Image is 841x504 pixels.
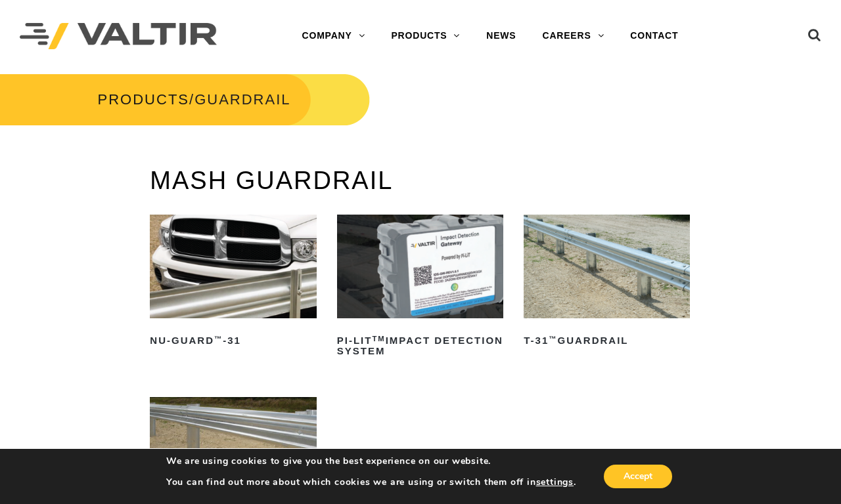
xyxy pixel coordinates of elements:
a: T-31™Guardrail [524,215,690,351]
h2: T-31 Guardrail [524,330,690,351]
a: NEWS [473,23,529,49]
a: PRODUCTS [378,23,473,49]
a: PI-LITTMImpact Detection System [337,215,503,362]
a: PRODUCTS [98,91,189,108]
sup: TM [372,335,385,343]
a: COMPANY [289,23,378,49]
p: You can find out more about which cookies we are using or switch them off in . [166,476,576,488]
span: GUARDRAIL [194,91,290,108]
h2: NU-GUARD -31 [150,330,316,351]
sup: ™ [214,335,223,343]
h2: PI-LIT Impact Detection System [337,330,503,362]
a: CAREERS [529,23,617,49]
button: settings [536,476,574,488]
button: Accept [604,465,672,488]
img: Valtir [20,23,217,50]
a: CONTACT [617,23,691,49]
a: NU-GUARD™-31 [150,215,316,351]
a: MASH GUARDRAIL [150,167,393,194]
sup: ™ [549,335,557,343]
p: We are using cookies to give you the best experience on our website. [166,455,576,467]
